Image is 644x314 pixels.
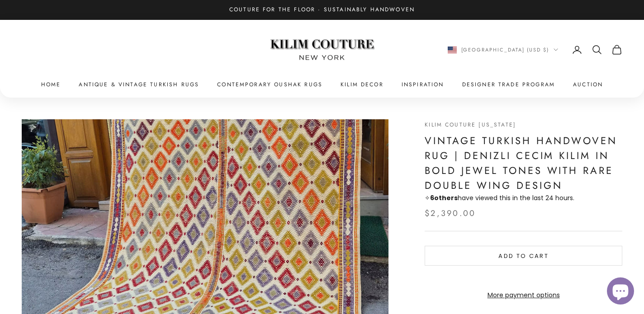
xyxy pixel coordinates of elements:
[22,80,622,89] nav: Primary navigation
[425,207,476,220] sale-price: $2,390.00
[448,44,623,55] nav: Secondary navigation
[402,80,444,89] a: Inspiration
[341,80,384,89] summary: Kilim Decor
[462,80,555,89] a: Designer Trade Program
[461,46,549,54] span: [GEOGRAPHIC_DATA] (USD $)
[425,133,622,193] h1: Vintage Turkish Handwoven Rug | Denizli Cecim Kilim in Bold Jewel Tones with Rare Double Wing Design
[425,121,516,129] a: Kilim Couture [US_STATE]
[41,80,61,89] a: Home
[425,290,622,300] a: More payment options
[425,193,622,203] p: ✧ have viewed this in the last 24 hours.
[229,5,415,14] p: Couture for the Floor · Sustainably Handwoven
[79,80,199,89] a: Antique & Vintage Turkish Rugs
[573,80,603,89] a: Auction
[430,193,458,202] strong: others
[425,246,622,266] button: Add to cart
[217,80,322,89] a: Contemporary Oushak Rugs
[604,277,637,307] inbox-online-store-chat: Shopify online store chat
[448,47,457,53] img: United States
[430,193,434,202] span: 6
[265,28,379,71] img: Logo of Kilim Couture New York
[448,46,559,54] button: Change country or currency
